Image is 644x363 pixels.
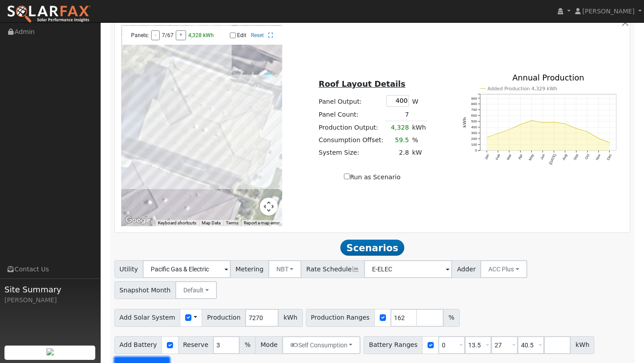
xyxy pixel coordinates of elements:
[202,309,246,327] span: Production
[162,32,174,38] span: 7/67
[188,32,214,38] span: 4,328 kWh
[255,336,283,354] span: Mode
[306,309,375,327] span: Production Ranges
[317,108,385,121] td: Panel Count:
[540,153,546,160] text: Jun
[175,281,217,299] button: Default
[582,8,635,15] span: [PERSON_NAME]
[385,134,411,146] td: 59.5
[319,80,406,89] u: Roof Layout Details
[520,124,521,125] circle: onclick=""
[114,281,176,299] span: Snapshot Month
[506,153,513,161] text: Mar
[564,123,566,124] circle: onclick=""
[487,86,557,92] text: Added Production 4,329 kWh
[542,122,543,123] circle: onclick=""
[475,148,477,152] text: 0
[237,32,246,38] label: Edit
[528,153,535,161] text: May
[123,215,153,226] img: Google
[364,260,452,278] input: Select a Rate Schedule
[114,309,181,327] span: Add Solar System
[260,198,278,215] button: Map camera controls
[7,5,91,24] img: SolarFax
[317,121,385,134] td: Production Output:
[114,336,162,354] span: Add Battery
[282,336,360,354] button: Self Consumption
[471,137,477,141] text: 200
[595,153,602,161] text: Nov
[480,260,527,278] button: ACC Plus
[301,260,364,278] span: Rate Schedule
[251,32,264,38] a: Reset
[230,260,269,278] span: Metering
[411,121,428,134] td: kWh
[317,147,385,159] td: System Size:
[278,309,302,327] span: kWh
[176,30,186,40] button: +
[471,97,477,101] text: 900
[385,147,411,159] td: 2.8
[531,120,532,121] circle: onclick=""
[484,153,490,160] text: Jan
[340,240,404,256] span: Scenarios
[244,220,280,225] a: Report a map error
[411,134,428,146] td: %
[344,173,400,182] label: Run as Scenario
[268,32,273,38] a: Full Screen
[517,153,524,160] text: Apr
[471,119,477,123] text: 500
[471,102,477,106] text: 800
[471,114,477,118] text: 600
[143,260,231,278] input: Select a Utility
[570,336,594,354] span: kWh
[385,108,411,121] td: 7
[497,133,499,134] circle: onclick=""
[471,108,477,112] text: 700
[239,336,255,354] span: %
[47,348,54,355] img: retrieve
[495,153,501,161] text: Feb
[562,153,568,161] text: Aug
[364,336,423,354] span: Battery Ranges
[158,220,196,226] button: Keyboard shortcuts
[549,153,557,165] text: [DATE]
[573,153,579,161] text: Sep
[226,220,238,225] a: Terms (opens in new tab)
[411,147,428,159] td: kW
[585,153,591,160] text: Oct
[609,142,610,144] circle: onclick=""
[344,173,350,179] input: Run as Scenario
[513,73,585,82] text: Annual Production
[553,122,555,123] circle: onclick=""
[317,134,385,146] td: Consumption Offset:
[471,143,477,147] text: 100
[178,336,214,354] span: Reserve
[317,94,385,108] td: Panel Output:
[508,129,510,130] circle: onclick=""
[123,215,153,226] a: Open this area in Google Maps (opens a new window)
[606,153,613,161] text: Dec
[4,283,96,295] span: Site Summary
[471,131,477,135] text: 300
[151,30,160,40] button: -
[268,260,302,278] button: NBT
[411,94,428,108] td: W
[4,295,96,305] div: [PERSON_NAME]
[486,137,487,138] circle: onclick=""
[452,260,481,278] span: Adder
[587,131,588,132] circle: onclick=""
[462,117,467,128] text: kWh
[598,138,599,139] circle: onclick=""
[131,32,149,38] span: Panels:
[114,260,144,278] span: Utility
[385,121,411,134] td: 4,328
[443,309,459,327] span: %
[202,220,220,226] button: Map Data
[576,128,577,129] circle: onclick=""
[471,125,477,129] text: 400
